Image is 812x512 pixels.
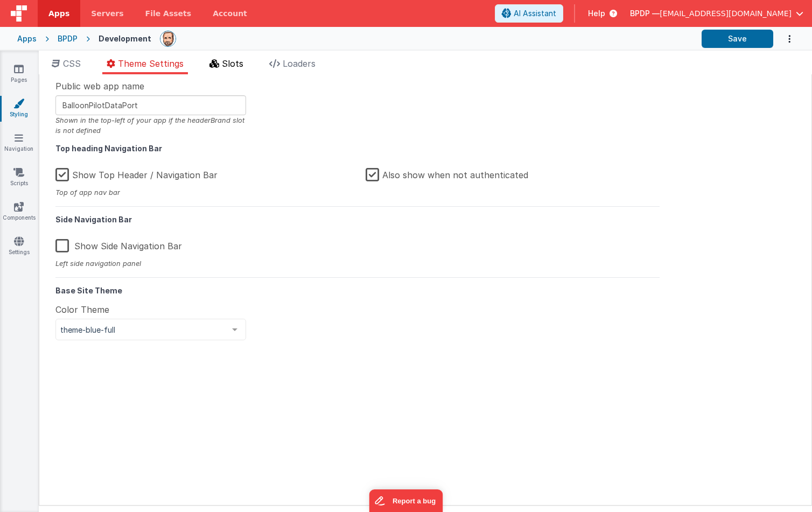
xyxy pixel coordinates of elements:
[63,58,81,69] span: CSS
[369,489,443,512] iframe: Marker.io feedback button
[160,31,176,46] img: 75c0bc63b3a35de0e36ec8009b6401ad
[514,8,556,19] span: AI Assistant
[145,8,192,19] span: File Assets
[58,33,78,44] div: BPDP
[55,258,349,269] div: Left side navigation panel
[60,325,224,335] span: theme-blue-full
[660,8,792,19] span: [EMAIL_ADDRESS][DOMAIN_NAME]
[99,33,151,44] div: Development
[222,58,243,69] span: Slots
[55,233,182,256] label: Show Side Navigation Bar
[702,30,773,48] button: Save
[55,115,246,136] div: Shown in the top-left of your app if the headerBrand slot is not defined
[55,80,144,93] span: Public web app name
[55,303,109,316] span: Color Theme
[55,187,349,198] div: Top of app nav bar
[118,58,184,69] span: Theme Settings
[48,8,69,19] span: Apps
[495,4,563,23] button: AI Assistant
[55,144,660,152] h5: Top heading Navigation Bar
[283,58,316,69] span: Loaders
[55,206,660,223] h5: Side Navigation Bar
[630,8,803,19] button: BPDP — [EMAIL_ADDRESS][DOMAIN_NAME]
[588,8,605,19] span: Help
[91,8,123,19] span: Servers
[55,162,218,185] label: Show Top Header / Navigation Bar
[17,33,37,44] div: Apps
[55,277,660,294] h5: Base Site Theme
[773,28,795,50] button: Options
[366,162,528,185] label: Also show when not authenticated
[630,8,660,19] span: BPDP —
